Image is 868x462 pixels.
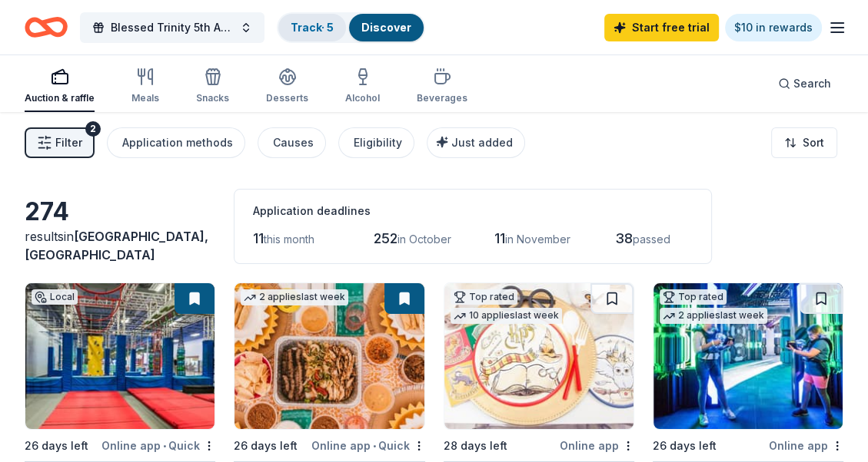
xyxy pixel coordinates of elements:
[803,134,824,152] span: Sort
[264,233,314,246] span: this month
[417,61,467,112] button: Beverages
[163,440,166,452] span: •
[131,61,159,112] button: Meals
[354,134,402,152] div: Eligibility
[25,127,95,158] button: Filter2
[373,440,376,452] span: •
[25,196,215,227] div: 274
[505,233,570,246] span: in November
[234,283,424,429] img: Image for Chuy's Tex-Mex
[769,436,843,455] div: Online app
[25,92,95,104] div: Auction & raffle
[32,289,78,305] div: Local
[653,283,843,429] img: Image for WonderWorks Orlando
[494,230,505,246] span: 11
[345,61,380,112] button: Alcohol
[80,12,264,43] button: Blessed Trinity 5th Anniversary Bingo
[604,14,719,41] a: Start free trial
[241,289,348,305] div: 2 applies last week
[25,283,215,429] img: Image for Bravoz Entertainment Center
[131,92,159,104] div: Meals
[427,127,525,158] button: Just added
[258,127,326,158] button: Causes
[196,92,229,104] div: Snacks
[374,230,397,246] span: 252
[633,233,670,246] span: passed
[771,127,837,158] button: Sort
[107,127,245,158] button: Application methods
[444,283,634,429] img: Image for Oriental Trading
[234,437,298,455] div: 26 days left
[725,14,822,41] a: $10 in rewards
[615,230,633,246] span: 38
[273,134,314,152] div: Causes
[311,436,425,455] div: Online app Quick
[444,437,507,455] div: 28 days left
[277,12,425,43] button: Track· 5Discover
[122,134,233,152] div: Application methods
[25,9,68,45] a: Home
[660,289,727,305] div: Top rated
[361,21,411,34] a: Discover
[345,92,380,104] div: Alcohol
[25,227,215,264] div: results
[55,134,82,152] span: Filter
[266,92,308,104] div: Desserts
[451,289,517,305] div: Top rated
[25,61,95,112] button: Auction & raffle
[85,121,101,137] div: 2
[653,437,717,455] div: 26 days left
[111,18,234,37] span: Blessed Trinity 5th Anniversary Bingo
[266,61,308,112] button: Desserts
[196,61,229,112] button: Snacks
[25,437,88,455] div: 26 days left
[25,229,208,262] span: [GEOGRAPHIC_DATA], [GEOGRAPHIC_DATA]
[291,21,334,34] a: Track· 5
[338,127,414,158] button: Eligibility
[451,308,562,324] div: 10 applies last week
[766,68,843,99] button: Search
[451,136,513,149] span: Just added
[660,308,767,324] div: 2 applies last week
[253,202,693,220] div: Application deadlines
[417,92,467,104] div: Beverages
[560,436,634,455] div: Online app
[397,233,451,246] span: in October
[793,74,831,93] span: Search
[101,436,215,455] div: Online app Quick
[25,229,208,262] span: in
[253,230,264,246] span: 11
